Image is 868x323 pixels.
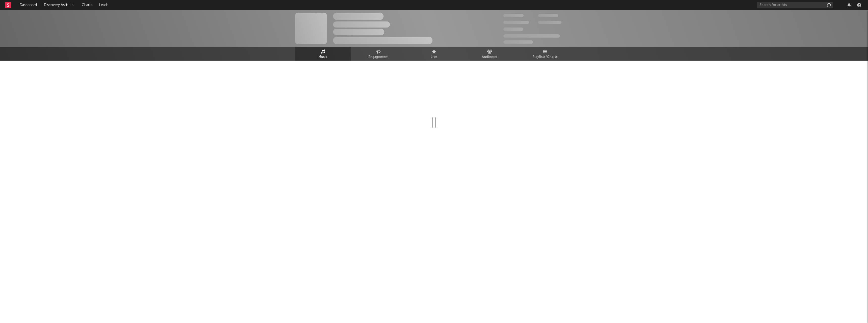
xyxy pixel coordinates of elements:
[503,28,523,31] span: 100,000
[482,54,497,60] span: Audience
[533,54,558,60] span: Playlists/Charts
[368,54,389,60] span: Engagement
[503,34,560,38] span: 50,000,000 Monthly Listeners
[406,47,462,61] a: Live
[431,54,437,60] span: Live
[503,21,529,24] span: 50,000,000
[503,40,533,44] span: Jump Score: 85.0
[517,47,573,61] a: Playlists/Charts
[318,54,328,60] span: Music
[538,21,561,24] span: 1,000,000
[351,47,406,61] a: Engagement
[538,14,558,17] span: 100,000
[462,47,517,61] a: Audience
[757,2,833,8] input: Search for artists
[295,47,351,61] a: Music
[503,14,524,17] span: 300,000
